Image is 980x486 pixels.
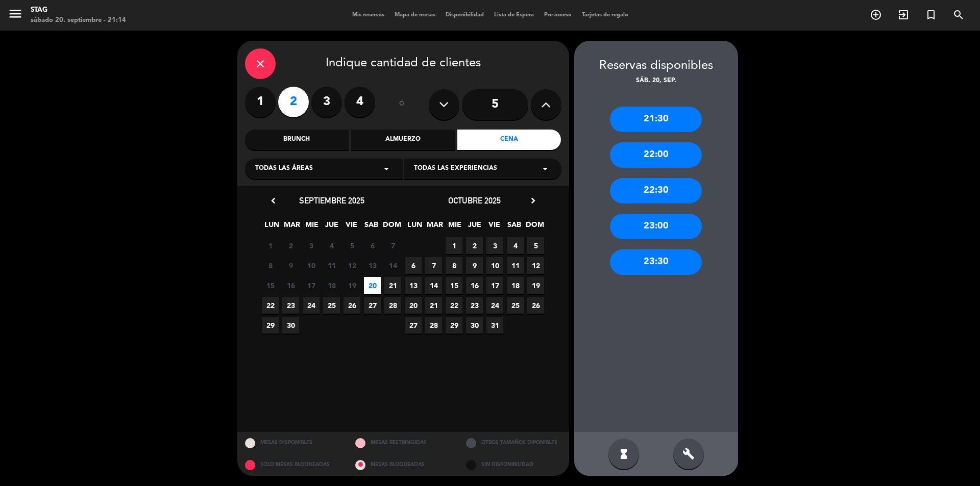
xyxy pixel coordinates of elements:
i: chevron_right [528,195,538,206]
span: 24 [303,297,320,314]
div: sábado 20. septiembre - 21:14 [31,15,126,25]
span: 8 [446,257,462,274]
span: 15 [262,277,279,294]
div: MESAS BLOQUEADAS [348,454,458,476]
span: octubre 2025 [448,195,501,206]
i: add_circle_outline [870,9,882,21]
span: 2 [282,237,299,254]
span: 12 [527,257,544,274]
span: 5 [527,237,544,254]
div: SIN DISPONIBILIDAD [458,454,569,476]
label: 1 [245,87,276,117]
span: 14 [425,277,442,294]
div: Brunch [245,130,349,150]
span: 21 [425,297,442,314]
i: close [254,58,266,70]
span: 11 [507,257,524,274]
span: 22 [446,297,462,314]
div: MESAS DISPONIBLES [237,432,348,454]
span: 28 [425,317,442,334]
span: 5 [344,237,360,254]
span: SAB [363,219,380,236]
span: 22 [262,297,279,314]
i: search [952,9,965,21]
span: 1 [446,237,462,254]
i: hourglass_full [618,448,630,460]
div: 22:00 [610,142,702,168]
div: SOLO MESAS BLOQUEADAS [237,454,348,476]
span: 6 [405,257,422,274]
div: 22:30 [610,178,702,203]
i: exit_to_app [897,9,910,21]
span: 30 [282,317,299,334]
label: 3 [311,87,342,117]
span: 27 [405,317,422,334]
span: Disponibilidad [440,12,489,18]
span: MIE [303,219,320,236]
span: 4 [507,237,524,254]
span: 13 [405,277,422,294]
span: 28 [384,297,401,314]
span: septiembre 2025 [299,195,364,206]
div: STAG [31,5,126,15]
span: 16 [466,277,483,294]
span: Todas las áreas [255,164,313,174]
span: Mis reservas [347,12,389,18]
span: LUN [406,219,423,236]
div: OTROS TAMAÑOS DIPONIBLES [458,432,569,454]
span: 12 [344,257,360,274]
div: sáb. 20, sep. [574,76,738,86]
div: Reservas disponibles [574,56,738,76]
span: DOM [383,219,400,236]
div: ó [385,87,419,122]
span: 29 [446,317,462,334]
span: 23 [466,297,483,314]
span: 17 [486,277,503,294]
span: 16 [282,277,299,294]
div: 21:30 [610,107,702,132]
span: 7 [384,237,401,254]
span: VIE [343,219,360,236]
span: 19 [527,277,544,294]
span: 17 [303,277,320,294]
div: 23:30 [610,249,702,275]
div: 23:00 [610,214,702,239]
span: 23 [282,297,299,314]
span: MAR [426,219,443,236]
span: 10 [303,257,320,274]
label: 2 [278,87,309,117]
span: 20 [364,277,381,294]
span: 20 [405,297,422,314]
span: 11 [323,257,340,274]
span: 15 [446,277,462,294]
span: DOM [526,219,543,236]
span: 9 [466,257,483,274]
span: 25 [323,297,340,314]
span: 25 [507,297,524,314]
span: 13 [364,257,381,274]
span: 27 [364,297,381,314]
span: Lista de Espera [489,12,539,18]
span: Mapa de mesas [389,12,440,18]
span: 26 [527,297,544,314]
span: 7 [425,257,442,274]
i: turned_in_not [925,9,937,21]
span: 18 [507,277,524,294]
i: chevron_left [268,195,279,206]
span: Todas las experiencias [414,164,497,174]
span: 30 [466,317,483,334]
span: 24 [486,297,503,314]
label: 4 [345,87,375,117]
span: 9 [282,257,299,274]
span: 3 [303,237,320,254]
span: 18 [323,277,340,294]
span: 2 [466,237,483,254]
span: SAB [506,219,523,236]
span: 26 [344,297,360,314]
i: menu [8,6,23,21]
span: 29 [262,317,279,334]
span: 6 [364,237,381,254]
i: arrow_drop_down [380,163,393,175]
span: LUN [263,219,280,236]
div: MESAS RESTRINGIDAS [348,432,458,454]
